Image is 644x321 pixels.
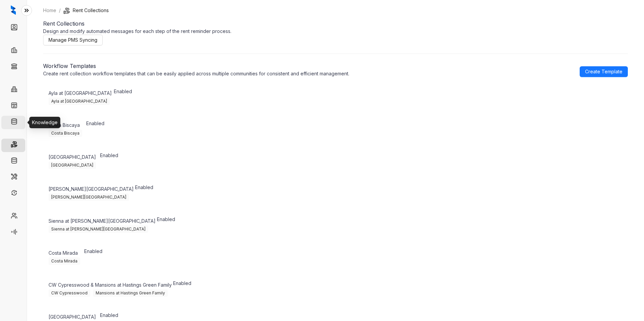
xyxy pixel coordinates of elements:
[43,35,103,45] button: Manage PMS Syncing
[49,217,156,224] p: Sienna at [PERSON_NAME][GEOGRAPHIC_DATA]
[49,162,96,169] span: [GEOGRAPHIC_DATA]
[59,7,61,14] li: /
[49,193,129,201] span: [PERSON_NAME][GEOGRAPHIC_DATA]
[63,7,109,14] li: Rent Collections
[1,155,25,168] li: Move Outs
[1,139,25,152] li: Rent Collections
[114,88,132,95] p: Enabled
[49,90,112,97] p: Ayla at [GEOGRAPHIC_DATA]
[11,5,16,15] img: logo
[1,83,25,97] li: Communities
[1,187,25,201] li: Renewals
[49,289,90,297] span: CW Cypresswood
[1,44,25,58] li: Leasing
[49,98,110,105] span: Ayla at [GEOGRAPHIC_DATA]
[1,226,25,240] li: Voice AI
[49,225,148,233] span: Sienna at [PERSON_NAME][GEOGRAPHIC_DATA]
[84,248,102,255] p: Enabled
[49,257,80,265] span: Costa Mirada
[49,185,134,192] p: [PERSON_NAME][GEOGRAPHIC_DATA]
[49,313,99,320] p: [GEOGRAPHIC_DATA]
[1,22,25,35] li: Leads
[49,130,82,137] span: Costa Biscaya
[42,7,58,14] a: Home
[1,116,25,129] li: Knowledge
[43,28,628,35] p: Design and modify automated messages for each step of the rent reminder process.
[1,210,25,223] li: Team
[49,36,97,44] span: Manage PMS Syncing
[49,249,83,256] p: Costa Mirada
[1,100,25,113] li: Units
[173,280,191,287] p: Enabled
[100,152,118,159] p: Enabled
[43,20,628,28] h1: Rent Collections
[135,184,153,191] p: Enabled
[86,120,104,127] p: Enabled
[157,216,175,223] p: Enabled
[1,61,25,74] li: Collections
[49,281,172,288] p: CW Cypresswood & Mansions at Hastings Green Family
[585,68,622,75] span: Create Template
[49,153,99,160] p: [GEOGRAPHIC_DATA]
[1,171,25,184] li: Maintenance
[43,70,349,77] p: Create rent collection workflow templates that can be easily applied across multiple communities ...
[43,62,349,70] h2: Workflow Templates
[100,312,118,319] p: Enabled
[580,66,628,77] a: Create Template
[49,121,85,129] p: Costa Biscaya
[93,289,168,297] span: Mansions at Hastings Green Family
